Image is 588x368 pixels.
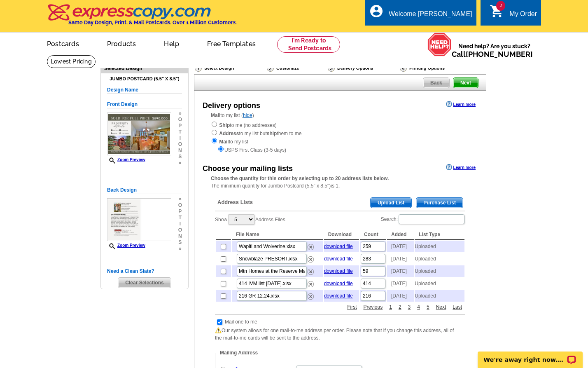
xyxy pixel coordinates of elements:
[215,213,285,225] label: Show Address Files
[308,279,314,285] a: Remove this list
[178,239,182,246] span: s
[195,64,202,72] img: Select Design
[324,256,353,262] a: download file
[107,198,171,241] img: small-thumb.jpg
[415,253,464,265] td: Uploaded
[118,278,170,288] span: Clear Selections
[217,199,253,206] span: Address Lists
[203,100,260,111] div: Delivery options
[406,303,413,311] a: 3
[107,243,145,248] a: Zoom Preview
[399,214,464,224] input: Search:
[178,148,182,154] span: n
[178,202,182,209] span: o
[415,265,464,277] td: Uploaded
[387,303,394,311] a: 1
[151,33,192,53] a: Help
[68,19,237,26] h4: Same Day Design, Print, & Mail Postcards. Over 1 Million Customers.
[453,78,478,88] span: Next
[434,303,448,311] a: Next
[219,122,230,128] strong: Ship
[178,160,182,166] span: »
[178,215,182,221] span: t
[387,278,414,289] td: [DATE]
[194,112,486,154] div: to my list ( )
[324,230,359,240] th: Download
[324,281,353,286] a: download file
[415,278,464,289] td: Uploaded
[472,342,588,368] iframe: LiveChat chat widget
[371,198,411,208] span: Upload List
[219,131,239,136] strong: Address
[308,242,314,248] a: Remove this list
[308,256,314,263] img: delete.png
[107,186,182,194] h5: Back Design
[324,244,353,249] a: download file
[232,230,323,240] th: File Name
[415,290,464,302] td: Uploaded
[450,303,464,311] a: Last
[178,227,182,233] span: o
[224,318,258,326] td: Mail one to me
[423,77,450,88] a: Back
[466,50,533,59] a: [PHONE_NUMBER]
[345,303,359,311] a: First
[178,246,182,252] span: »
[211,145,469,154] div: USPS First Class (3-5 days)
[452,42,537,59] span: Need help? Are you stuck?
[308,293,314,300] img: delete.png
[387,253,414,265] td: [DATE]
[94,33,149,53] a: Products
[194,64,266,74] div: Select Design
[490,9,537,19] a: 2 shopping_cart My Order
[215,327,222,334] img: warning.png
[178,154,182,160] span: s
[266,64,327,72] div: Customize
[228,214,254,225] select: ShowAddress Files
[107,76,182,82] h4: Jumbo Postcard (5.5" x 8.5")
[452,50,533,59] span: Call
[101,64,188,72] div: Selected Design
[324,268,353,274] a: download file
[415,230,464,240] th: List Type
[397,303,404,311] a: 2
[308,269,314,275] img: delete.png
[219,139,229,145] strong: Mail
[328,64,335,72] img: Delivery Options
[415,303,422,311] a: 4
[308,292,314,298] a: Remove this list
[178,196,182,202] span: »
[107,101,182,108] h5: Front Design
[415,241,464,252] td: Uploaded
[423,78,449,88] span: Back
[427,33,452,56] img: help
[446,101,476,108] a: Learn more
[308,267,314,273] a: Remove this list
[267,64,274,72] img: Customize
[308,244,314,250] img: delete.png
[178,135,182,141] span: i
[387,290,414,302] td: [DATE]
[387,241,414,252] td: [DATE]
[47,10,237,26] a: Same Day Design, Print, & Mail Postcards. Over 1 Million Customers.
[308,281,314,287] img: delete.png
[107,267,182,275] h5: Need a Clean Slate?
[369,4,384,19] i: account_circle
[360,230,386,240] th: Count
[399,64,472,72] div: Printing Options
[178,233,182,239] span: n
[389,10,472,22] div: Welcome [PERSON_NAME]
[400,64,407,72] img: Printing Options & Summary
[178,129,182,135] span: t
[178,123,182,129] span: p
[178,117,182,123] span: o
[496,1,505,11] span: 2
[107,157,145,162] a: Zoom Preview
[387,230,414,240] th: Added
[416,198,463,208] span: Purchase List
[308,255,314,260] a: Remove this list
[34,33,92,53] a: Postcards
[211,176,389,181] strong: Choose the quantity for this order by selecting up to 20 address lists below.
